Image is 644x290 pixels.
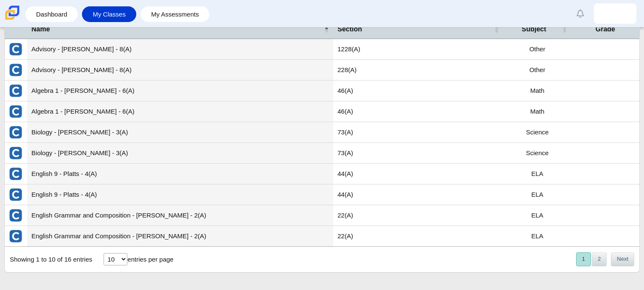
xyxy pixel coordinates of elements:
td: ELA [503,205,571,226]
img: External class connected through Clever [9,125,22,139]
nav: pagination [575,252,634,266]
td: English 9 - Platts - 4(A) [27,184,333,205]
td: Science [503,122,571,143]
span: Subject : Activate to sort [562,25,567,33]
td: English Grammar and Composition - [PERSON_NAME] - 2(A) [27,205,333,226]
img: External class connected through Clever [9,167,22,181]
button: 1 [576,252,591,266]
td: Science [503,143,571,164]
td: English Grammar and Composition - [PERSON_NAME] - 2(A) [27,226,333,247]
td: Other [503,60,571,81]
td: English 9 - Platts - 4(A) [27,164,333,184]
span: Subject [508,25,560,34]
td: 44(A) [333,164,503,184]
td: 46(A) [333,101,503,122]
span: Section [337,25,492,34]
img: External class connected through Clever [9,229,22,243]
td: Other [503,39,571,60]
td: ELA [503,184,571,205]
span: Name [31,25,322,34]
img: External class connected through Clever [9,42,22,56]
img: Carmen School of Science & Technology [3,4,21,22]
td: 22(A) [333,226,503,247]
td: 73(A) [333,143,503,164]
div: Showing 1 to 10 of 16 entries [5,247,92,272]
img: External class connected through Clever [9,188,22,201]
td: Algebra 1 - [PERSON_NAME] - 6(A) [27,101,333,122]
td: 1228(A) [333,39,503,60]
td: Math [503,101,571,122]
td: 46(A) [333,81,503,101]
td: 228(A) [333,60,503,81]
button: Next [611,252,634,266]
td: Advisory - [PERSON_NAME] - 8(A) [27,60,333,81]
td: Algebra 1 - [PERSON_NAME] - 6(A) [27,81,333,101]
td: Biology - [PERSON_NAME] - 3(A) [27,143,333,164]
a: My Assessments [145,6,205,22]
a: Alerts [571,4,590,23]
td: 44(A) [333,184,503,205]
img: External class connected through Clever [9,84,22,98]
span: Name : Activate to invert sorting [324,25,329,33]
a: serenity.chapa.Bqk5Cd [594,3,636,24]
a: Carmen School of Science & Technology [3,16,21,23]
a: My Classes [86,6,132,22]
td: 73(A) [333,122,503,143]
img: External class connected through Clever [9,105,22,118]
span: Grade [576,25,635,34]
td: Advisory - [PERSON_NAME] - 8(A) [27,39,333,60]
img: serenity.chapa.Bqk5Cd [608,7,622,20]
td: Biology - [PERSON_NAME] - 3(A) [27,122,333,143]
img: External class connected through Clever [9,209,22,222]
img: External class connected through Clever [9,146,22,160]
td: 22(A) [333,205,503,226]
td: ELA [503,226,571,247]
a: Dashboard [30,6,73,22]
td: ELA [503,164,571,184]
button: 2 [592,252,607,266]
img: External class connected through Clever [9,63,22,77]
span: Section : Activate to sort [494,25,499,33]
label: entries per page [127,256,173,263]
td: Math [503,81,571,101]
